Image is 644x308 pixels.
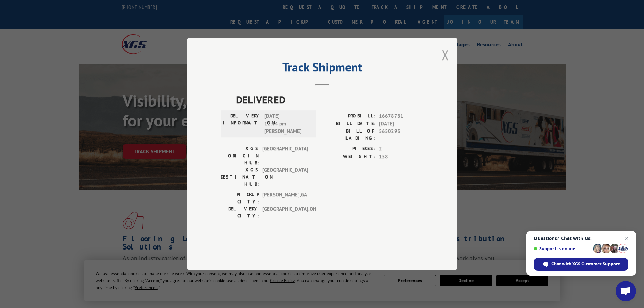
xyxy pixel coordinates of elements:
[221,191,259,206] label: PICKUP CITY:
[442,46,449,64] button: Close modal
[322,120,376,128] label: BILL DATE:
[264,113,310,136] span: [DATE] 12:44 pm [PERSON_NAME]
[322,145,376,153] label: PIECES:
[221,145,259,167] label: XGS ORIGIN HUB:
[534,246,591,251] span: Support is online
[262,206,308,220] span: [GEOGRAPHIC_DATA] , OH
[221,167,259,188] label: XGS DESTINATION HUB:
[221,62,424,75] h2: Track Shipment
[322,128,376,142] label: BILL OF LADING:
[262,191,308,206] span: [PERSON_NAME] , GA
[221,206,259,220] label: DELIVERY CITY:
[379,128,424,142] span: 5650293
[379,120,424,128] span: [DATE]
[262,145,308,167] span: [GEOGRAPHIC_DATA]
[322,113,376,120] label: PROBILL:
[379,153,424,161] span: 158
[534,258,628,271] div: Chat with XGS Customer Support
[379,113,424,120] span: 16678781
[379,145,424,153] span: 2
[262,167,308,188] span: [GEOGRAPHIC_DATA]
[623,234,631,242] span: Close chat
[236,92,424,108] span: DELIVERED
[551,261,620,267] span: Chat with XGS Customer Support
[616,281,636,301] div: Open chat
[322,153,376,161] label: WEIGHT:
[223,113,261,136] label: DELIVERY INFORMATION:
[534,236,628,241] span: Questions? Chat with us!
